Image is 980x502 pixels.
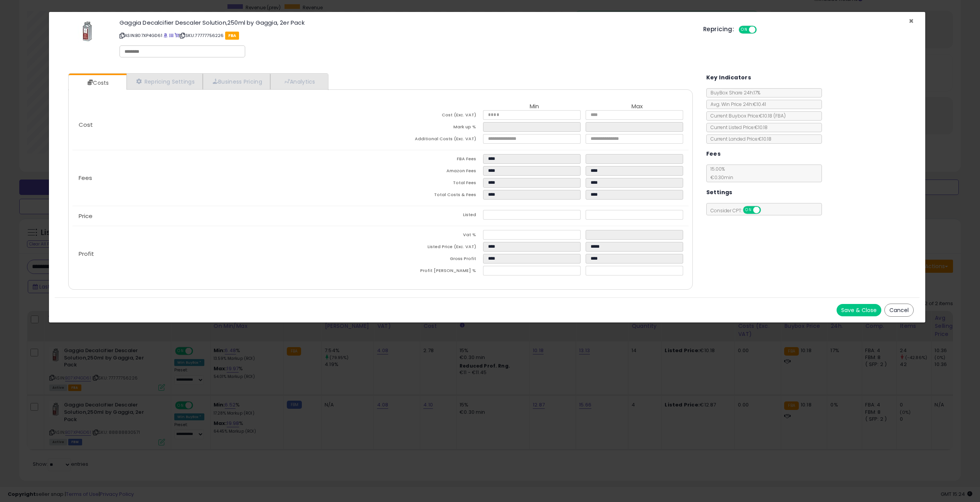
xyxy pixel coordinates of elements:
a: Repricing Settings [126,74,203,89]
span: Current Buybox Price: [707,112,786,119]
a: Costs [69,75,126,91]
span: BuyBox Share 24h: 17% [707,89,760,96]
td: Additional Costs (Exc. VAT) [381,134,483,146]
h5: Fees [706,149,721,159]
p: ASIN: B07XP4GD61 | SKU: 77777756226 [120,29,692,42]
span: OFF [759,207,772,213]
span: Current Landed Price: €10.18 [707,136,771,142]
td: Mark up % [381,122,483,134]
a: Business Pricing [203,74,270,89]
h3: Gaggia Decalcifier Descaler Solution,250ml by Gaggia, 2er Pack [120,20,692,25]
span: Consider CPT: [707,207,771,214]
h5: Repricing: [703,26,734,32]
button: Cancel [884,304,914,317]
a: Analytics [270,74,327,89]
h5: Settings [706,188,732,197]
th: Min [483,103,586,110]
a: BuyBox page [163,32,168,39]
td: Vat % [381,230,483,242]
span: OFF [756,27,768,33]
p: Price [72,213,381,219]
td: Total Costs & Fees [381,190,483,202]
span: FBA [225,32,239,40]
span: ( FBA ) [773,112,786,119]
th: Max [586,103,688,110]
td: FBA Fees [381,154,483,166]
p: Profit [72,251,381,257]
td: Profit [PERSON_NAME] % [381,266,483,278]
a: Your listing only [175,32,179,39]
td: Listed [381,210,483,222]
span: Avg. Win Price 24h: €10.41 [707,101,766,107]
span: ON [739,27,749,33]
img: 41miGrQgt4L._SL60_.jpg [78,20,97,43]
button: Save & Close [837,304,881,316]
span: ON [744,207,753,213]
span: €10.18 [759,112,786,119]
td: Gross Profit [381,254,483,266]
h5: Key Indicators [706,73,751,82]
td: Cost (Exc. VAT) [381,110,483,122]
p: Fees [72,175,381,181]
p: Cost [72,122,381,128]
a: All offer listings [169,32,173,39]
td: Listed Price (Exc. VAT) [381,242,483,254]
span: 15.00 % [707,166,733,181]
span: Current Listed Price: €10.18 [707,124,768,131]
td: Total Fees [381,178,483,190]
span: €0.30 min [707,174,733,181]
td: Amazon Fees [381,166,483,178]
span: × [909,15,914,27]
